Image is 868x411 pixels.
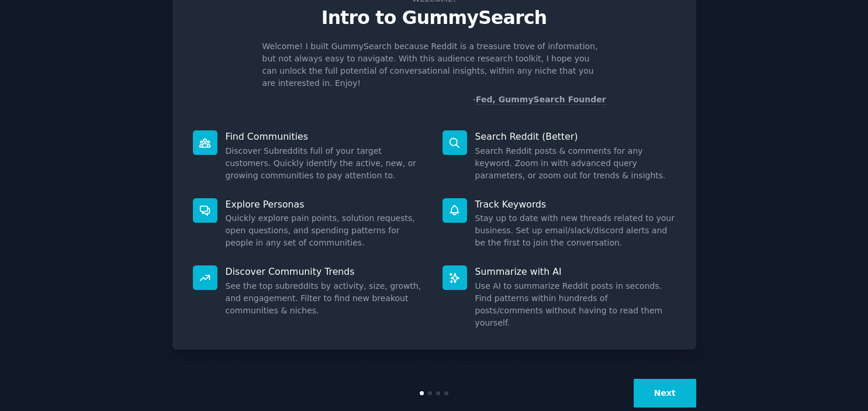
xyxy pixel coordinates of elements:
[226,212,426,249] dd: Quickly explore pain points, solution requests, open questions, and spending patterns for people ...
[475,145,676,182] dd: Search Reddit posts & comments for any keyword. Zoom in with advanced query parameters, or zoom o...
[475,212,676,249] dd: Stay up to date with new threads related to your business. Set up email/slack/discord alerts and ...
[473,94,606,106] div: -
[185,8,684,28] p: Intro to GummySearch
[262,40,606,89] p: Welcome! I built GummySearch because Reddit is a treasure trove of information, but not always ea...
[226,130,426,143] p: Find Communities
[226,145,426,182] dd: Discover Subreddits full of your target customers. Quickly identify the active, new, or growing c...
[476,95,606,105] a: Fed, GummySearch Founder
[226,280,426,317] dd: See the top subreddits by activity, size, growth, and engagement. Filter to find new breakout com...
[475,198,676,210] p: Track Keywords
[226,198,426,210] p: Explore Personas
[634,379,696,407] button: Next
[475,265,676,278] p: Summarize with AI
[475,130,676,143] p: Search Reddit (Better)
[226,265,426,278] p: Discover Community Trends
[475,280,676,329] dd: Use AI to summarize Reddit posts in seconds. Find patterns within hundreds of posts/comments with...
